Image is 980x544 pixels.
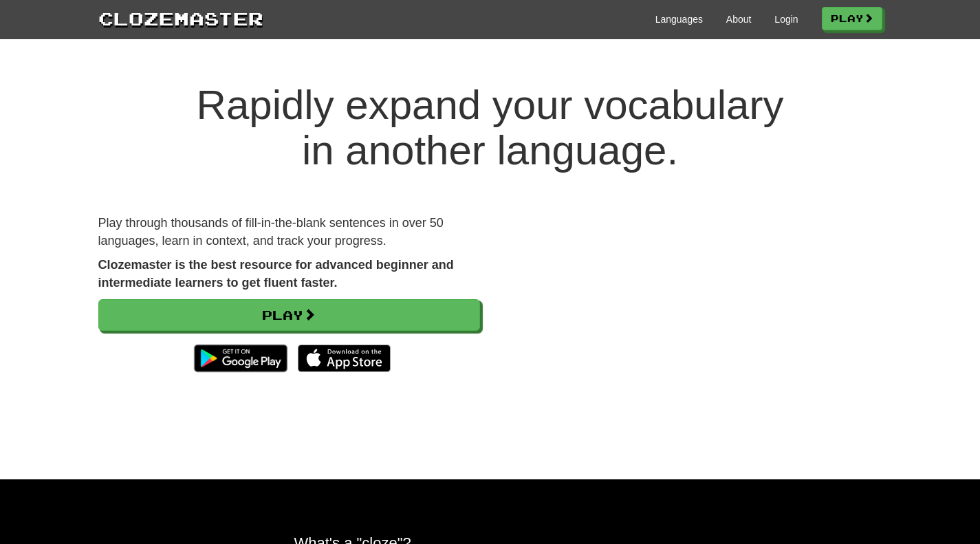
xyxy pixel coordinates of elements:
[98,299,480,331] a: Play
[726,12,752,26] a: About
[822,7,882,30] a: Play
[98,258,454,290] strong: Clozemaster is the best resource for advanced beginner and intermediate learners to get fluent fa...
[298,345,391,372] img: Download_on_the_App_Store_Badge_US-UK_135x40-25178aeef6eb6b83b96f5f2d004eda3bffbb37122de64afbaef7...
[774,12,798,26] a: Login
[98,215,480,250] p: Play through thousands of fill-in-the-blank sentences in over 50 languages, learn in context, and...
[187,338,294,379] img: Get it on Google Play
[655,12,703,26] a: Languages
[98,6,263,31] a: Clozemaster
